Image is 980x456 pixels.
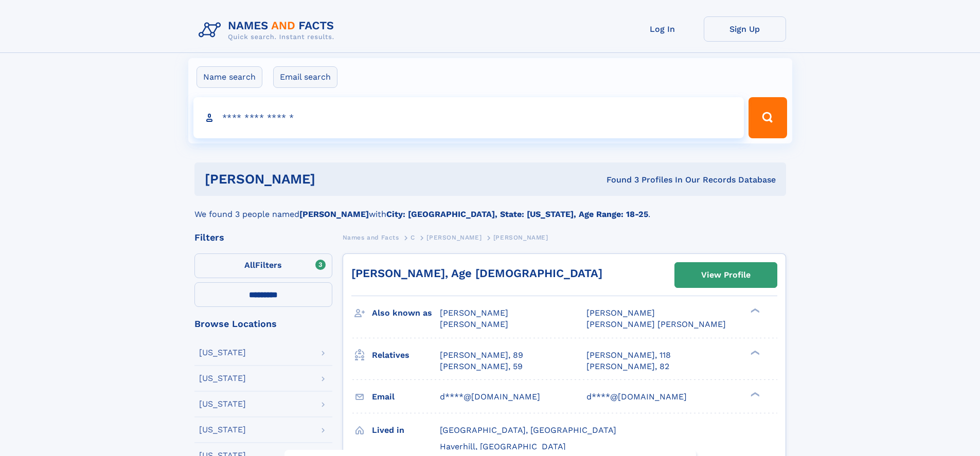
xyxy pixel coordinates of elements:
[461,174,776,186] div: Found 3 Profiles In Our Records Database
[343,231,399,244] a: Names and Facts
[194,319,332,329] div: Browse Locations
[701,263,751,287] div: View Profile
[675,263,777,287] a: View Profile
[748,391,760,397] div: ❯
[748,349,760,356] div: ❯
[586,350,671,361] a: [PERSON_NAME], 118
[372,422,440,439] h3: Lived in
[440,319,508,329] span: [PERSON_NAME]
[586,308,655,318] span: [PERSON_NAME]
[199,374,246,382] div: [US_STATE]
[493,234,548,241] span: [PERSON_NAME]
[193,97,744,138] input: search input
[621,16,704,42] a: Log In
[749,97,787,138] button: Search Button
[704,16,786,42] a: Sign Up
[194,233,332,242] div: Filters
[244,260,255,270] span: All
[197,66,262,88] label: Name search
[372,304,440,322] h3: Also known as
[586,319,726,329] span: [PERSON_NAME] [PERSON_NAME]
[440,350,523,361] a: [PERSON_NAME], 89
[199,349,246,357] div: [US_STATE]
[440,442,566,451] span: Haverhill, [GEOGRAPHIC_DATA]
[426,231,482,244] a: [PERSON_NAME]
[351,267,602,280] a: [PERSON_NAME], Age [DEMOGRAPHIC_DATA]
[372,388,440,406] h3: Email
[199,400,246,408] div: [US_STATE]
[299,209,369,219] b: [PERSON_NAME]
[194,253,332,278] label: Filters
[273,66,337,88] label: Email search
[411,234,415,241] span: C
[748,307,760,314] div: ❯
[426,234,482,241] span: [PERSON_NAME]
[194,16,343,44] img: Logo Names and Facts
[440,425,616,435] span: [GEOGRAPHIC_DATA], [GEOGRAPHIC_DATA]
[586,361,669,372] a: [PERSON_NAME], 82
[386,209,648,219] b: City: [GEOGRAPHIC_DATA], State: [US_STATE], Age Range: 18-25
[199,426,246,434] div: [US_STATE]
[440,361,523,372] a: [PERSON_NAME], 59
[372,346,440,364] h3: Relatives
[194,196,786,221] div: We found 3 people named with .
[440,308,508,318] span: [PERSON_NAME]
[411,231,415,244] a: C
[205,173,461,186] h1: [PERSON_NAME]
